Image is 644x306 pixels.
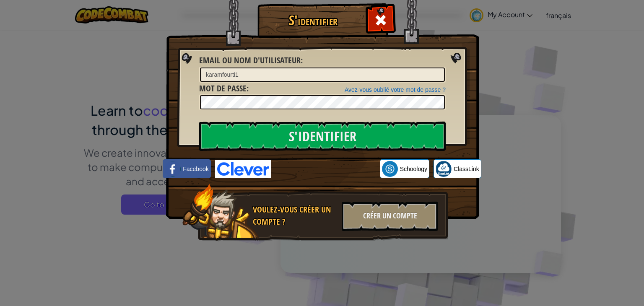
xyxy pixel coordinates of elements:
[199,54,303,67] label: :
[260,13,366,28] h1: S'identifier
[345,86,446,93] a: Avez-vous oublié votre mot de passe ?
[199,83,249,95] label: :
[215,160,271,178] img: clever-logo-blue.png
[199,122,446,151] input: S'identifier
[342,202,438,231] div: Créer un compte
[199,83,247,94] span: Mot de passe
[400,165,427,173] span: Schoology
[271,160,380,178] iframe: Sign in with Google Button
[199,54,301,66] span: Email ou nom d'utilisateur
[165,161,181,177] img: facebook_small.png
[253,204,337,228] div: Voulez-vous créer un compte ?
[382,161,398,177] img: schoology.png
[183,165,208,173] span: Facebook
[454,165,479,173] span: ClassLink
[436,161,452,177] img: classlink-logo-small.png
